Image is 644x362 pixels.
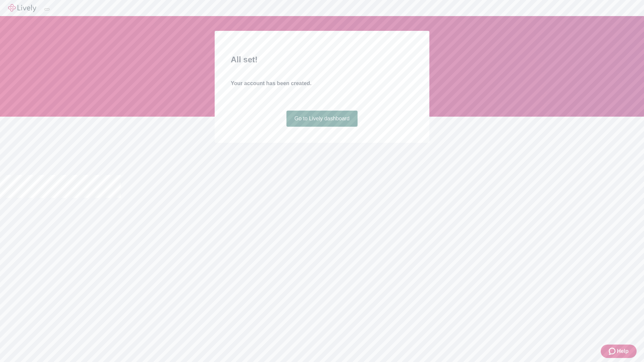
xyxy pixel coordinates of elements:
[231,79,413,87] h4: Your account has been created.
[617,347,629,355] span: Help
[601,345,637,358] button: Zendesk support iconHelp
[231,54,413,66] h2: All set!
[609,347,617,355] svg: Zendesk support icon
[8,4,36,12] img: Lively
[286,111,358,127] a: Go to Lively dashboard
[44,8,50,10] button: Log out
